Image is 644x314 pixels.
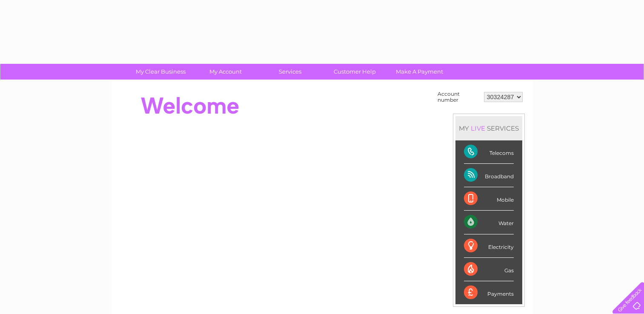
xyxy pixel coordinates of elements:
[255,64,325,80] a: Services
[464,164,514,187] div: Broadband
[464,187,514,211] div: Mobile
[435,89,482,105] td: Account number
[464,234,514,258] div: Electricity
[464,281,514,304] div: Payments
[464,211,514,234] div: Water
[464,140,514,164] div: Telecoms
[464,258,514,281] div: Gas
[320,64,390,80] a: Customer Help
[384,64,455,80] a: Make A Payment
[190,64,260,80] a: My Account
[126,64,196,80] a: My Clear Business
[455,116,522,140] div: MY SERVICES
[469,124,487,132] div: LIVE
